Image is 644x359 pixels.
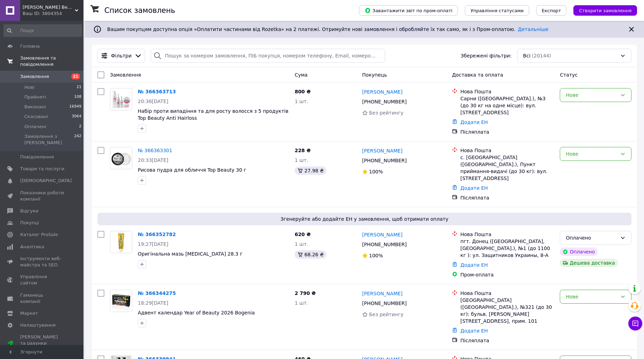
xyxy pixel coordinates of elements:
[20,208,38,214] span: Відгуки
[362,72,387,78] span: Покупець
[20,334,64,353] span: [PERSON_NAME] та рахунки
[295,300,308,306] span: 1 шт.
[138,241,168,247] span: 19:27[DATE]
[24,94,46,100] span: Прийняті
[111,88,131,110] img: Фото товару
[24,133,74,146] span: Замовлення з [PERSON_NAME]
[295,232,311,237] span: 620 ₴
[579,8,631,13] span: Створити замовлення
[460,297,554,325] div: [GEOGRAPHIC_DATA] ([GEOGRAPHIC_DATA].), №321 (до 30 кг): бульв. [PERSON_NAME][STREET_ADDRESS], пр...
[295,72,308,78] span: Cума
[573,5,637,16] button: Створити замовлення
[110,88,132,110] a: Фото товару
[460,154,554,182] div: с. [GEOGRAPHIC_DATA] ([GEOGRAPHIC_DATA].), Пункт приймання-видачі (до 30 кг): вул. [STREET_ADDRESS]
[295,99,308,104] span: 1 шт.
[361,240,408,249] div: [PHONE_NUMBER]
[138,99,168,104] span: 20:36[DATE]
[295,250,326,259] div: 68.26 ₴
[20,256,64,268] span: Інструменти веб-майстра та SEO
[138,89,176,94] a: № 366363713
[460,231,554,238] div: Нова Пошта
[460,271,554,278] div: Пром-оплата
[461,52,511,59] span: Збережені фільтри:
[295,89,311,94] span: 800 ₴
[369,110,404,116] span: Без рейтингу
[460,194,554,201] div: Післяплата
[460,238,554,259] div: пгт. Донец ([GEOGRAPHIC_DATA], [GEOGRAPHIC_DATA].), №1 (до 1100 кг ): ул. Защитников Украины, 8-А
[460,262,488,268] a: Додати ЕН
[20,244,44,250] span: Аналітика
[362,88,403,95] a: [PERSON_NAME]
[20,154,54,160] span: Повідомлення
[138,167,246,173] a: Рисова пудра для обличчя Top Beauty 30 г
[295,166,326,175] div: 27.98 ₴
[295,157,308,163] span: 1 шт.
[361,156,408,165] div: [PHONE_NUMBER]
[20,43,40,49] span: Головна
[566,293,617,301] div: Нове
[110,290,132,312] img: Фото товару
[107,26,548,32] span: Вашим покупцям доступна опція «Оплатити частинами від Rozetka» на 2 платежі. Отримуйте нові замов...
[79,124,81,130] span: 2
[566,234,617,242] div: Оплачено
[523,52,530,59] span: Всі
[460,119,488,125] a: Додати ЕН
[369,312,404,317] span: Без рейтингу
[460,88,554,95] div: Нова Пошта
[138,157,168,163] span: 20:33[DATE]
[77,84,81,91] span: 21
[110,147,132,169] img: Фото товару
[20,322,56,328] span: Налаштування
[74,94,81,100] span: 108
[369,169,383,174] span: 100%
[460,328,488,334] a: Додати ЕН
[72,114,81,120] span: 3064
[138,251,243,257] a: Оригінальна мазь [MEDICAL_DATA] 28.3 г
[138,290,176,296] a: № 366344275
[110,147,132,169] a: Фото товару
[460,147,554,154] div: Нова Пошта
[566,7,637,13] a: Створити замовлення
[138,310,255,315] a: Адвент календар Year of Beauty 2026 Bogenia
[361,298,408,308] div: [PHONE_NUMBER]
[23,10,84,17] div: Ваш ID: 3804354
[110,72,141,78] span: Замовлення
[465,5,529,16] button: Управління статусами
[20,55,84,68] span: Замовлення та повідомлення
[20,310,38,317] span: Маркет
[138,108,288,121] span: Набір проти випадіння та для росту волосся з 5 продуктів Top Beauty Anti Hairloss
[362,290,403,297] a: [PERSON_NAME]
[566,91,617,99] div: Нове
[20,274,64,286] span: Управління сайтом
[20,190,64,202] span: Показники роботи компанії
[460,290,554,297] div: Нова Пошта
[74,133,81,146] span: 242
[359,5,458,16] button: Завантажити звіт по пром-оплаті
[369,253,383,258] span: 100%
[560,248,597,256] div: Оплачено
[452,72,503,78] span: Доставка та оплата
[560,72,578,78] span: Статус
[20,178,72,184] span: [DEMOGRAPHIC_DATA]
[138,300,168,306] span: 18:29[DATE]
[69,104,81,110] span: 16949
[295,148,311,153] span: 228 ₴
[361,97,408,107] div: [PHONE_NUMBER]
[104,6,175,15] h1: Список замовлень
[100,216,629,223] span: Згенеруйте або додайте ЕН у замовлення, щоб отримати оплату
[3,24,82,37] input: Пошук
[138,148,172,153] a: № 366363301
[151,49,385,63] input: Пошук за номером замовлення, ПІБ покупця, номером телефону, Email, номером накладної
[23,4,75,10] span: Lavanda Beauty - магазин якісної косметики
[532,53,551,58] span: (20144)
[460,185,488,191] a: Додати ЕН
[110,231,132,253] a: Фото товару
[138,232,176,237] a: № 366352782
[362,147,403,154] a: [PERSON_NAME]
[566,150,617,158] div: Нове
[460,128,554,135] div: Післяплата
[470,8,524,13] span: Управління статусами
[460,95,554,116] div: Сарни ([GEOGRAPHIC_DATA].), №3 (до 30 кг на одне місце): вул. [STREET_ADDRESS]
